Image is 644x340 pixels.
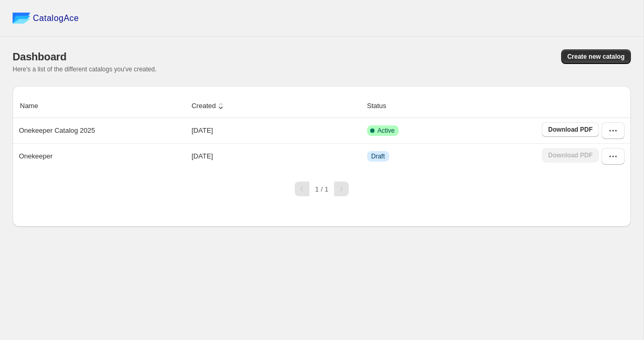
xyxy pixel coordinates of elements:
span: 1 / 1 [315,185,328,193]
button: Created [190,96,228,116]
span: Active [378,126,395,135]
span: Create new catalog [567,52,625,61]
span: Here's a list of the different catalogs you've created. [13,66,157,73]
button: Name [18,96,50,116]
td: [DATE] [188,143,364,169]
p: Onekeeper [19,151,52,162]
button: Create new catalog [561,49,631,64]
img: catalog ace [13,13,30,24]
p: Onekeeper Catalog 2025 [19,125,95,136]
span: Download PDF [548,125,593,134]
span: CatalogAce [33,13,79,24]
td: [DATE] [188,118,364,143]
button: Status [366,96,399,116]
span: Dashboard [13,51,67,62]
span: Draft [371,152,385,161]
a: Download PDF [542,122,599,137]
